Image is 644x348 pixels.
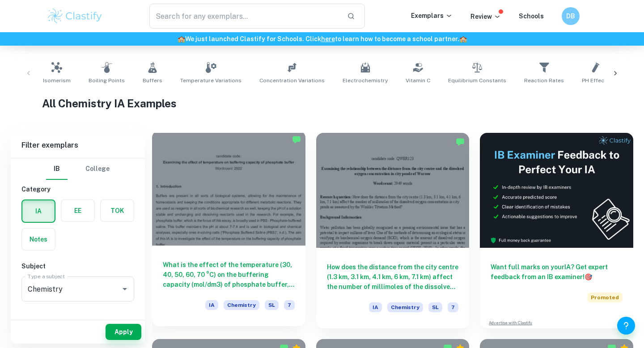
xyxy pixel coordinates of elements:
[566,11,576,21] h6: DB
[101,200,134,221] button: TOK
[459,35,467,42] span: 🏫
[85,158,110,180] button: College
[119,283,131,295] button: Open
[265,300,279,310] span: SL
[21,261,134,271] h6: Subject
[585,273,592,280] span: 🎯
[411,11,453,21] p: Exemplars
[562,7,580,25] button: DB
[448,76,506,85] span: Equilibrium Constants
[582,76,610,85] span: pH Effects
[180,76,241,85] span: Temperature Variations
[46,158,110,180] div: Filter type choice
[11,133,145,158] h6: Filter exemplars
[321,35,335,42] a: here
[519,13,544,20] a: Schools
[205,300,218,310] span: IA
[448,302,458,312] span: 7
[489,320,532,326] a: Advertise with Clastify
[46,158,68,180] button: IB
[61,200,94,221] button: EE
[524,76,564,85] span: Reaction Rates
[152,133,305,328] a: What is the effect of the temperature (30, 40, 50, 60, 70 °C) on the buffering capacity (mol/dm3)...
[47,7,103,25] img: Clastify logo
[456,137,465,146] img: Marked
[149,4,340,29] input: Search for any exemplars...
[22,200,55,222] button: IA
[2,34,642,44] h6: We just launched Clastify for Schools. Click to learn how to become a school partner.
[42,95,602,111] h1: All Chemistry IA Examples
[224,300,259,310] span: Chemistry
[259,76,325,85] span: Concentration Variations
[369,302,382,312] span: IA
[21,184,134,194] h6: Category
[428,302,442,312] span: SL
[43,76,71,85] span: Isomerism
[178,35,185,42] span: 🏫
[28,272,65,280] label: Type a subject
[470,12,501,21] p: Review
[22,229,55,250] button: Notes
[106,324,141,340] button: Apply
[143,76,162,85] span: Buffers
[292,135,301,144] img: Marked
[406,76,430,85] span: Vitamin C
[387,302,423,312] span: Chemistry
[89,76,125,85] span: Boiling Points
[327,262,459,292] h6: How does the distance from the city centre (1.3 km, 3.1 km, 4.1 km, 6 km, 7.1 km) affect the numb...
[284,300,295,310] span: 7
[617,317,635,335] button: Help and Feedback
[491,262,623,282] h6: Want full marks on your IA ? Get expert feedback from an IB examiner!
[480,133,633,248] img: Thumbnail
[343,76,388,85] span: Electrochemistry
[587,293,623,302] span: Promoted
[21,316,134,326] h6: Criteria
[480,133,633,328] a: Want full marks on yourIA? Get expert feedback from an IB examiner!PromotedAdvertise with Clastify
[316,133,470,328] a: How does the distance from the city centre (1.3 km, 3.1 km, 4.1 km, 6 km, 7.1 km) affect the numb...
[163,260,295,289] h6: What is the effect of the temperature (30, 40, 50, 60, 70 °C) on the buffering capacity (mol/dm3)...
